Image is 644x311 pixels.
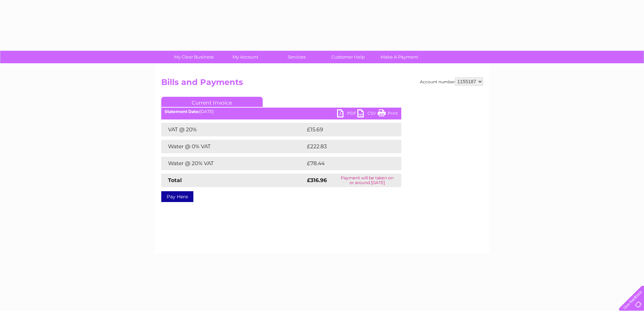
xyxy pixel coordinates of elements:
td: £15.69 [305,123,387,136]
div: [DATE] [161,109,401,114]
td: Payment will be taken on or around [DATE] [333,174,401,187]
td: Water @ 0% VAT [161,140,305,153]
a: Print [378,109,398,119]
a: My Clear Business [166,51,222,63]
td: Water @ 20% VAT [161,157,305,170]
b: Statement Date: [165,109,199,114]
td: £222.83 [305,140,389,153]
strong: £316.96 [307,177,327,183]
td: VAT @ 20% [161,123,305,136]
div: Account number [420,77,483,86]
a: My Account [217,51,273,63]
a: CSV [357,109,378,119]
strong: Total [168,177,182,183]
td: £78.44 [305,157,388,170]
a: Pay Here [161,191,193,202]
a: Current Invoice [161,97,263,107]
h2: Bills and Payments [161,77,483,90]
a: Services [269,51,325,63]
a: Make A Payment [372,51,427,63]
a: PDF [337,109,357,119]
a: Customer Help [320,51,376,63]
